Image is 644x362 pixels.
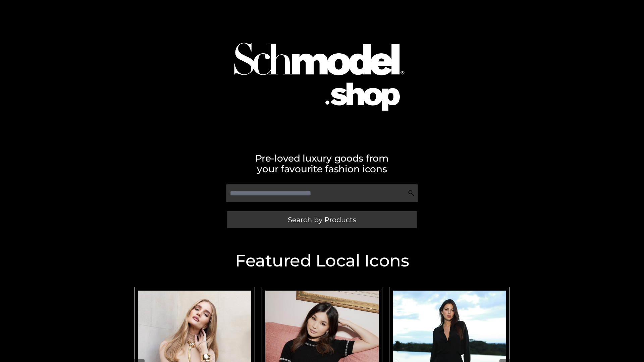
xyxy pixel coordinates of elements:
span: Search by Products [288,216,356,223]
img: Search Icon [408,190,415,196]
a: Search by Products [227,211,417,228]
h2: Pre-loved luxury goods from your favourite fashion icons [131,153,513,174]
h2: Featured Local Icons​ [131,252,513,269]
